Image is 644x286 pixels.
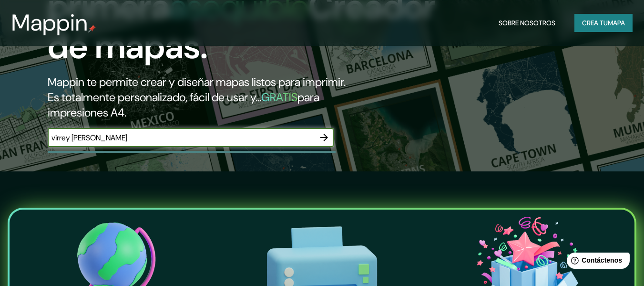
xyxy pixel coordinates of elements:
[11,8,88,38] font: Mappin
[48,90,261,105] font: Es totalmente personalizado, fácil de usar y...
[582,19,608,27] font: Crea tu
[495,14,559,32] button: Sobre nosotros
[559,249,634,275] iframe: Lanzador de widgets de ayuda
[608,19,625,27] font: mapa
[48,132,315,143] input: Elige tu lugar favorito
[574,14,633,32] button: Crea tumapa
[499,19,555,27] font: Sobre nosotros
[48,90,319,120] font: para impresiones A4.
[261,90,297,105] font: GRATIS
[88,25,96,32] img: pin de mapeo
[48,74,346,89] font: Mappin te permite crear y diseñar mapas listos para imprimir.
